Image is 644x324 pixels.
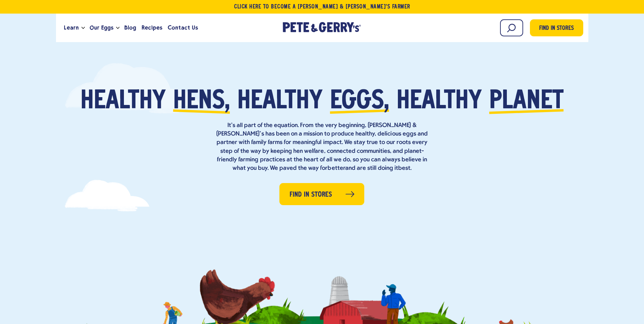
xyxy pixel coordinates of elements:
span: Blog [124,23,136,32]
span: Find in Stores [539,24,574,33]
a: Find in Stores [530,19,583,36]
span: hens, [173,89,230,114]
a: Our Eggs [87,19,116,37]
span: Healthy [80,89,166,114]
a: Recipes [139,19,165,37]
span: Our Eggs [90,23,113,32]
a: Blog [122,19,139,37]
span: healthy [397,89,482,114]
a: Learn [61,19,81,37]
a: Contact Us [165,19,201,37]
button: Open the dropdown menu for Our Eggs [116,27,119,29]
strong: best [398,165,410,172]
button: Open the dropdown menu for Learn [81,27,85,29]
p: It’s all part of the equation. From the very beginning, [PERSON_NAME] & [PERSON_NAME]’s has been ... [214,121,431,173]
span: planet [489,89,564,114]
span: eggs, [330,89,389,114]
span: Contact Us [168,23,198,32]
a: Find in Stores [279,183,364,205]
span: Find in Stores [290,190,332,200]
input: Search [500,19,523,36]
span: healthy [237,89,323,114]
span: Recipes [142,23,162,32]
span: Learn [64,23,79,32]
strong: better [328,165,345,172]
